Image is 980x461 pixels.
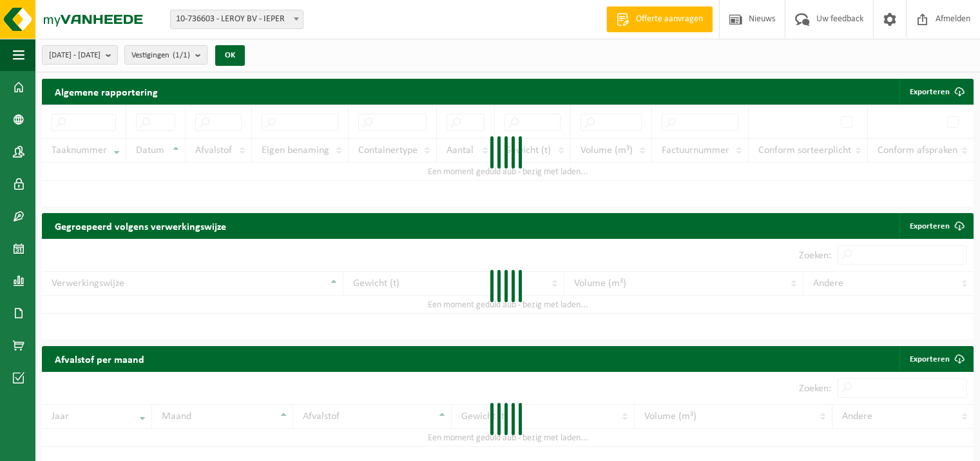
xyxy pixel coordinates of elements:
[173,51,190,59] count: (1/1)
[899,346,972,372] a: Exporteren
[215,45,245,66] button: OK
[633,13,706,26] span: Offerte aanvragen
[42,213,239,238] h2: Gegroepeerd volgens verwerkingswijze
[49,46,101,65] span: [DATE] - [DATE]
[42,79,171,105] h2: Algemene rapportering
[606,6,713,32] a: Offerte aanvragen
[42,346,157,371] h2: Afvalstof per maand
[171,10,303,28] span: 10-736603 - LEROY BV - IEPER
[124,45,207,65] button: Vestigingen(1/1)
[42,45,118,65] button: [DATE] - [DATE]
[170,10,303,29] span: 10-736603 - LEROY BV - IEPER
[899,213,972,239] a: Exporteren
[131,46,190,65] span: Vestigingen
[899,79,972,105] button: Exporteren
